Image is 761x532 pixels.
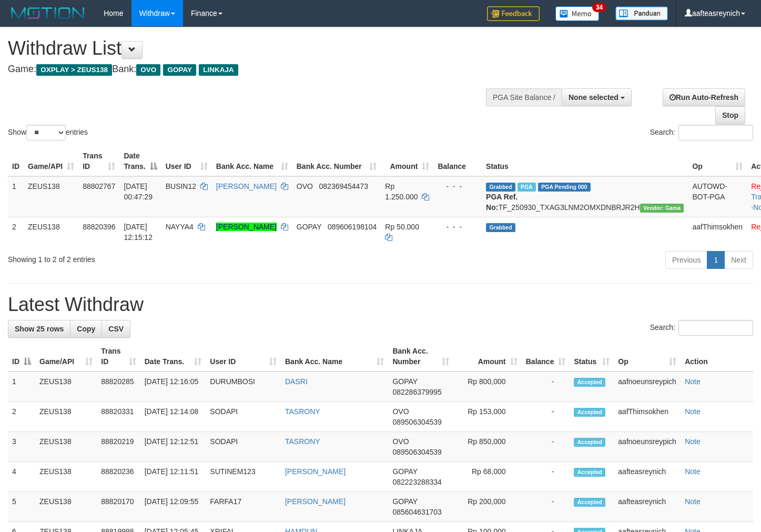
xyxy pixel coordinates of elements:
td: 4 [8,462,35,492]
select: Showentries [26,125,66,140]
td: 88820236 [97,462,140,492]
input: Search: [678,125,753,140]
a: Copy [70,320,102,338]
td: aafnoeunsreypich [614,372,681,402]
a: Note [685,377,701,386]
th: Bank Acc. Name: activate to sort column ascending [212,146,292,176]
label: Search: [650,320,753,336]
span: Accepted [574,378,605,387]
th: Amount: activate to sort column ascending [453,342,522,372]
span: Copy [77,325,95,333]
span: GOPAY [297,223,321,231]
td: Rp 800,000 [453,372,522,402]
span: Show 25 rows [15,325,64,333]
td: [DATE] 12:14:08 [140,402,206,432]
td: TF_250930_TXAG3LNM2OMXDNBRJR2H [482,176,688,217]
td: aafteasreynich [614,462,681,492]
span: CSV [108,325,124,333]
a: Note [685,437,701,446]
th: Date Trans.: activate to sort column ascending [140,342,206,372]
a: Show 25 rows [8,320,70,338]
td: aafnoeunsreypich [614,432,681,462]
a: [PERSON_NAME] [216,182,277,190]
td: SODAPI [206,402,281,432]
img: Feedback.jpg [487,6,540,21]
a: Previous [665,251,707,269]
span: GOPAY [392,377,417,386]
span: 88802767 [83,182,115,190]
span: Grabbed [486,223,515,232]
span: OXPLAY > ZEUS138 [36,64,112,76]
span: NAYYA4 [166,223,194,231]
span: Rp 1.250.000 [385,182,418,201]
span: PGA Pending [538,183,591,192]
span: Copy 089506304539 to clipboard [392,418,441,426]
td: 88820170 [97,492,140,522]
div: Showing 1 to 2 of 2 entries [8,250,309,265]
span: OVO [392,437,409,446]
button: None selected [562,88,632,106]
th: Bank Acc. Name: activate to sort column ascending [281,342,388,372]
th: Balance [433,146,482,176]
a: Next [724,251,753,269]
th: Bank Acc. Number: activate to sort column ascending [388,342,453,372]
td: aafThimsokhen [614,402,681,432]
th: Bank Acc. Number: activate to sort column ascending [292,146,381,176]
a: DASRI [285,377,308,386]
th: User ID: activate to sort column ascending [161,146,212,176]
span: GOPAY [392,497,417,506]
td: Rp 850,000 [453,432,522,462]
span: Copy 082286379995 to clipboard [392,388,441,396]
span: Copy 082369454473 to clipboard [319,182,368,190]
a: TASRONY [285,437,320,446]
h1: Withdraw List [8,38,497,59]
span: Copy 089606198104 to clipboard [328,223,377,231]
td: aafThimsokhen [688,217,747,247]
a: Stop [715,106,745,124]
th: Game/API: activate to sort column ascending [35,342,97,372]
td: - [522,492,570,522]
span: [DATE] 00:47:29 [124,182,153,201]
td: 3 [8,432,35,462]
td: - [522,462,570,492]
td: ZEUS138 [24,176,78,217]
th: Trans ID: activate to sort column ascending [78,146,119,176]
span: [DATE] 12:15:12 [124,223,153,242]
a: TASRONY [285,407,320,416]
span: Accepted [574,468,605,477]
td: 1 [8,176,24,217]
td: FARFA17 [206,492,281,522]
a: Note [685,497,701,506]
img: MOTION_logo.png [8,5,88,21]
th: Game/API: activate to sort column ascending [24,146,78,176]
span: OVO [297,182,313,190]
span: LINKAJA [199,64,238,76]
img: Button%20Memo.svg [555,6,600,21]
td: SODAPI [206,432,281,462]
span: None selected [569,93,618,102]
span: Marked by aafsreyleap [518,183,536,192]
td: - [522,432,570,462]
h4: Game: Bank: [8,64,497,75]
a: [PERSON_NAME] [285,467,346,476]
td: Rp 200,000 [453,492,522,522]
th: Status [482,146,688,176]
a: Note [685,467,701,476]
td: 88820219 [97,432,140,462]
label: Search: [650,125,753,140]
span: Grabbed [486,183,515,192]
td: aafteasreynich [614,492,681,522]
h1: Latest Withdraw [8,294,753,315]
td: [DATE] 12:12:51 [140,432,206,462]
span: BUSIN12 [166,182,196,190]
span: Accepted [574,498,605,507]
th: Date Trans.: activate to sort column descending [119,146,161,176]
td: 2 [8,217,24,247]
div: - - - [438,181,478,192]
td: ZEUS138 [35,492,97,522]
th: Status: activate to sort column ascending [570,342,614,372]
td: ZEUS138 [35,462,97,492]
span: Accepted [574,438,605,447]
td: 88820331 [97,402,140,432]
td: - [522,402,570,432]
